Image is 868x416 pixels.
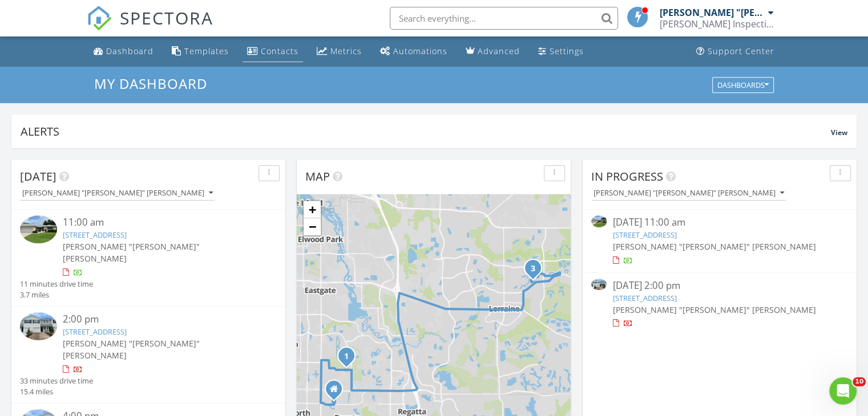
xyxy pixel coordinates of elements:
[717,81,769,89] div: Dashboards
[63,230,127,240] a: [STREET_ADDRESS]
[305,169,330,184] span: Map
[591,215,848,266] a: [DATE] 11:00 am [STREET_ADDRESS] [PERSON_NAME] "[PERSON_NAME]" [PERSON_NAME]
[478,46,520,56] div: Advanced
[94,74,207,93] span: My Dashboard
[21,124,831,139] div: Alerts
[591,215,607,227] img: 9373415%2Freports%2F2cb8c2b1-0c22-45bd-9cf8-dd48365b3333%2Fcover_photos%2FLKAa2PPoQ6UcrxktS0AO%2F...
[612,279,826,293] div: [DATE] 2:00 pm
[304,218,321,235] a: Zoom out
[304,201,321,218] a: Zoom in
[20,312,277,397] a: 2:00 pm [STREET_ADDRESS] [PERSON_NAME] "[PERSON_NAME]" [PERSON_NAME] 33 minutes drive time 15.4 m...
[591,279,607,291] img: 9375524%2Fcover_photos%2FsJKnP6OUGccvLbyK8flZ%2Fsmall.9375524-1756321953775
[63,241,200,264] span: [PERSON_NAME] "[PERSON_NAME]" [PERSON_NAME]
[20,215,57,243] img: 9373415%2Freports%2F2cb8c2b1-0c22-45bd-9cf8-dd48365b3333%2Fcover_photos%2FLKAa2PPoQ6UcrxktS0AO%2F...
[20,312,57,340] img: 9375524%2Fcover_photos%2FsJKnP6OUGccvLbyK8flZ%2Fsmall.9375524-1756321953775
[531,265,535,273] i: 3
[20,215,277,300] a: 11:00 am [STREET_ADDRESS] [PERSON_NAME] "[PERSON_NAME]" [PERSON_NAME] 11 minutes drive time 3.7 m...
[20,376,93,386] div: 33 minutes drive time
[831,128,847,137] span: View
[63,312,256,327] div: 2:00 pm
[20,186,215,201] button: [PERSON_NAME] "[PERSON_NAME]" [PERSON_NAME]
[829,377,857,405] iframe: Intercom live chat
[167,41,233,62] a: Templates
[594,189,784,197] div: [PERSON_NAME] "[PERSON_NAME]" [PERSON_NAME]
[591,169,663,184] span: In Progress
[591,186,786,201] button: [PERSON_NAME] "[PERSON_NAME]" [PERSON_NAME]
[261,46,298,56] div: Contacts
[534,41,588,62] a: Settings
[63,215,256,230] div: 11:00 am
[612,293,676,303] a: [STREET_ADDRESS]
[20,289,93,300] div: 3.7 miles
[612,230,676,240] a: [STREET_ADDRESS]
[461,41,524,62] a: Advanced
[660,7,765,18] div: [PERSON_NAME] "[PERSON_NAME]" [PERSON_NAME]
[63,327,127,337] a: [STREET_ADDRESS]
[550,46,584,56] div: Settings
[708,46,774,56] div: Support Center
[692,41,779,62] a: Support Center
[63,338,200,361] span: [PERSON_NAME] "[PERSON_NAME]" [PERSON_NAME]
[20,279,93,289] div: 11 minutes drive time
[184,46,229,56] div: Templates
[346,356,353,362] div: 5617 Palm Aire Drive, Sarasota , FL 34243
[312,41,366,62] a: Metrics
[612,304,815,315] span: [PERSON_NAME] "[PERSON_NAME]" [PERSON_NAME]
[22,189,213,197] div: [PERSON_NAME] "[PERSON_NAME]" [PERSON_NAME]
[243,41,303,62] a: Contacts
[87,15,213,39] a: SPECTORA
[853,377,866,386] span: 10
[330,46,362,56] div: Metrics
[344,353,349,361] i: 1
[612,215,826,230] div: [DATE] 11:00 am
[612,241,815,252] span: [PERSON_NAME] "[PERSON_NAME]" [PERSON_NAME]
[20,169,56,184] span: [DATE]
[89,41,158,62] a: Dashboard
[660,18,774,30] div: Norman Inspections
[120,6,213,30] span: SPECTORA
[106,46,154,56] div: Dashboard
[20,386,93,397] div: 15.4 miles
[390,7,618,30] input: Search everything...
[376,41,452,62] a: Automations (Basic)
[393,46,447,56] div: Automations
[712,77,774,93] button: Dashboards
[533,268,540,275] div: 17425 Haysack Terrace, Bradenton , FL 34211
[87,6,112,31] img: The Best Home Inspection Software - Spectora
[334,389,341,395] div: 5518 Shady Brook Trl, Sarasota Florida 34243-4844
[591,279,848,329] a: [DATE] 2:00 pm [STREET_ADDRESS] [PERSON_NAME] "[PERSON_NAME]" [PERSON_NAME]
